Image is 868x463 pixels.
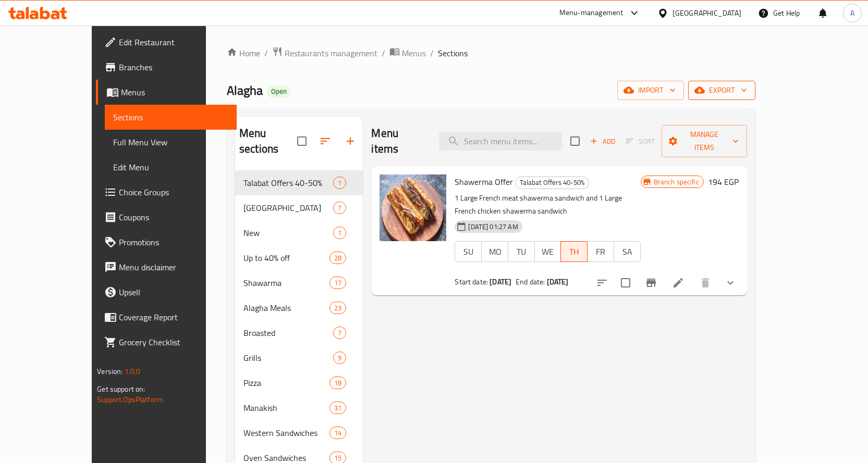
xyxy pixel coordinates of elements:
h2: Menu sections [239,126,297,157]
a: Sections [105,105,237,130]
button: MO [481,241,508,262]
div: items [329,402,346,414]
button: Branch-specific-item [639,270,664,295]
button: SU [455,241,482,262]
span: Grills [243,352,333,364]
span: Shawarma [243,277,329,289]
span: export [696,84,747,97]
div: Menu-management [559,7,624,19]
span: New [243,227,333,239]
div: Talabat Offers 40-50%1 [235,170,363,195]
span: 1 [334,228,346,238]
span: 1 [334,178,346,188]
a: Edit menu item [672,277,684,289]
nav: breadcrumb [227,46,755,60]
span: Full Menu View [113,136,228,148]
a: Promotions [96,230,237,255]
span: Sections [113,111,228,123]
span: 18 [330,378,346,388]
span: Sections [438,47,468,59]
li: / [264,47,268,59]
svg: Show Choices [724,277,737,289]
button: SA [614,241,641,262]
span: TH [565,244,583,259]
a: Upsell [96,280,237,305]
a: Coverage Report [96,305,237,330]
span: FR [592,244,610,259]
div: Alagha Meals [243,302,329,314]
span: 1.0.0 [125,365,141,378]
button: export [688,81,755,100]
span: 15 [330,453,346,463]
span: Grocery Checklist [119,336,228,348]
button: Add section [338,129,363,154]
span: Western Sandwiches [243,427,329,439]
div: items [329,302,346,314]
span: import [626,84,676,97]
span: [GEOGRAPHIC_DATA] [243,202,333,214]
span: Broasted [243,327,333,339]
span: 28 [330,253,346,263]
span: Edit Menu [113,161,228,173]
span: Upsell [119,286,228,298]
button: TH [560,241,588,262]
button: show more [718,270,743,295]
img: Shawerma Offer [380,174,446,241]
span: Open [267,87,291,96]
span: Branches [119,61,228,73]
span: Menu disclaimer [119,261,228,273]
div: Open [267,85,291,98]
div: [GEOGRAPHIC_DATA] [673,7,741,19]
span: Select to update [615,272,637,294]
div: items [333,352,346,364]
div: Manakish [243,402,329,414]
div: Shawarma17 [235,270,363,295]
a: Grocery Checklist [96,330,237,355]
span: 31 [330,403,346,413]
div: Broasted7 [235,320,363,345]
span: [DATE] 01:27 AM [464,222,522,232]
div: items [333,202,346,214]
div: New1 [235,220,363,245]
a: Support.OpsPlatform [97,393,163,406]
span: Start date: [455,275,488,289]
div: Talabat Offers 40-50% [243,177,333,189]
div: items [329,377,346,389]
span: Manage items [670,128,739,154]
span: WE [539,244,557,259]
span: SU [459,244,478,259]
input: search [439,132,562,151]
span: Select section first [619,133,662,149]
div: Pizza [243,377,329,389]
span: Coverage Report [119,311,228,323]
span: 14 [330,428,346,438]
span: Branch specific [650,177,703,187]
button: WE [534,241,561,262]
span: Edit Restaurant [119,36,228,48]
span: 17 [330,278,346,288]
div: Western Sandwiches14 [235,420,363,445]
div: Grills9 [235,345,363,370]
li: / [382,47,385,59]
span: Get support on: [97,382,145,396]
a: Menus [389,46,426,60]
span: MO [486,244,504,259]
span: Up to 40% off [243,252,329,264]
div: items [329,427,346,439]
div: [GEOGRAPHIC_DATA]7 [235,195,363,220]
h2: Menu items [371,126,426,157]
h6: 194 EGP [708,174,739,189]
a: Edit Restaurant [96,30,237,55]
button: import [617,81,684,100]
div: Talabat Offers 40-50% [515,177,589,189]
span: 9 [334,353,346,363]
div: Alagha Meals23 [235,295,363,320]
span: 7 [334,203,346,213]
button: sort-choices [590,270,615,295]
a: Branches [96,55,237,80]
